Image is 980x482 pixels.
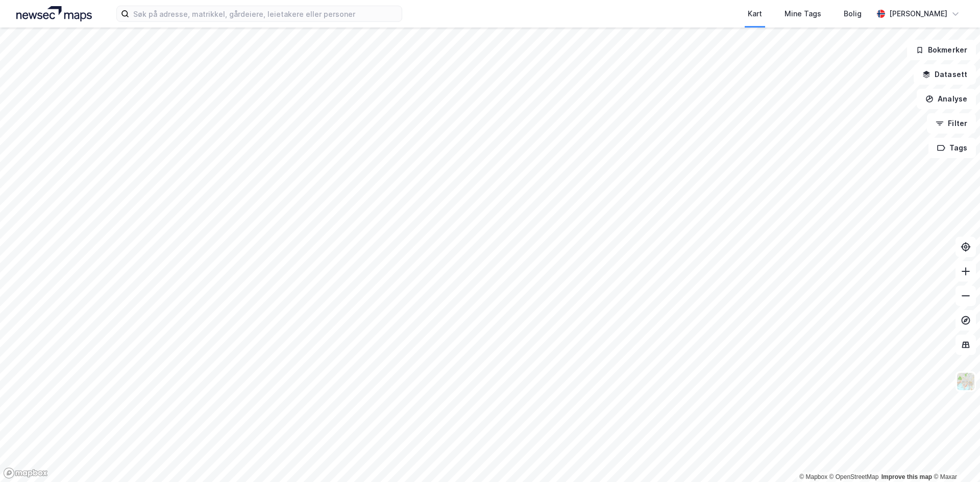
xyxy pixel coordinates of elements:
button: Tags [928,138,976,158]
div: Bolig [844,8,862,20]
a: Improve this map [881,473,932,480]
button: Bokmerker [907,40,976,60]
div: [PERSON_NAME] [889,8,947,20]
div: Kontrollprogram for chat [929,433,980,482]
input: Søk på adresse, matrikkel, gårdeiere, leietakere eller personer [129,6,402,21]
a: OpenStreetMap [829,473,879,480]
img: Z [956,372,975,391]
div: Mine Tags [785,8,821,20]
div: Kart [748,8,762,20]
button: Analyse [917,89,976,109]
iframe: Chat Widget [929,433,980,482]
button: Datasett [914,64,976,85]
img: logo.a4113a55bc3d86da70a041830d287a7e.svg [16,6,92,21]
a: Mapbox [799,473,827,480]
a: Mapbox homepage [3,467,48,479]
button: Filter [927,113,976,134]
